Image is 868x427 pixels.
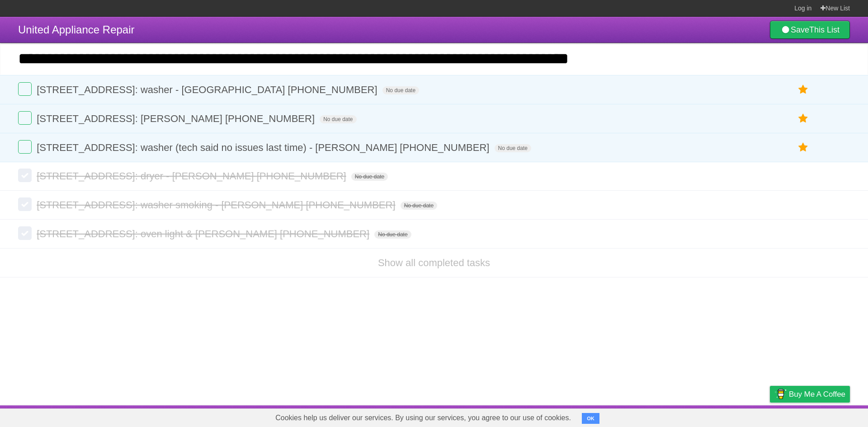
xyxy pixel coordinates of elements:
span: [STREET_ADDRESS]: dryer - [PERSON_NAME] [PHONE_NUMBER]‬ [37,170,349,182]
button: OK [582,413,599,424]
span: [STREET_ADDRESS]: washer smoking - [PERSON_NAME] [PHONE_NUMBER] [37,199,397,211]
span: [STREET_ADDRESS]: oven light & [PERSON_NAME] [PHONE_NUMBER] [37,228,372,239]
span: [STREET_ADDRESS]: [PERSON_NAME] [PHONE_NUMBER] [37,113,317,124]
a: Suggest a feature [793,408,850,425]
span: Cookies help us deliver our services. By using our services, you agree to our use of cookies. [266,409,580,427]
span: [STREET_ADDRESS]: washer (tech said no issues last time) - [PERSON_NAME] [PHONE_NUMBER] [37,142,491,153]
label: Star task [795,140,812,155]
a: Developers [679,408,716,425]
b: This List [809,25,840,34]
a: Terms [727,408,747,425]
label: Star task [795,111,812,126]
label: Done [18,169,32,182]
label: Done [18,197,32,211]
a: SaveThis List [770,21,850,39]
span: No due date [401,202,437,210]
a: About [650,408,669,425]
label: Star task [795,82,812,97]
span: No due date [351,173,388,181]
label: Done [18,226,32,240]
span: Buy me a coffee [789,386,845,402]
a: Show all completed tasks [378,257,490,268]
label: Done [18,82,32,96]
label: Done [18,111,32,125]
img: Buy me a coffee [774,386,787,402]
span: United Appliance Repair [18,23,135,36]
span: No due date [382,86,419,94]
span: No due date [320,115,356,123]
span: [STREET_ADDRESS]: washer - [GEOGRAPHIC_DATA] [PHONE_NUMBER] [37,84,379,95]
label: Done [18,140,32,154]
a: Buy me a coffee [770,386,850,403]
span: No due date [495,144,531,152]
span: No due date [374,230,411,239]
a: Privacy [758,408,782,425]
